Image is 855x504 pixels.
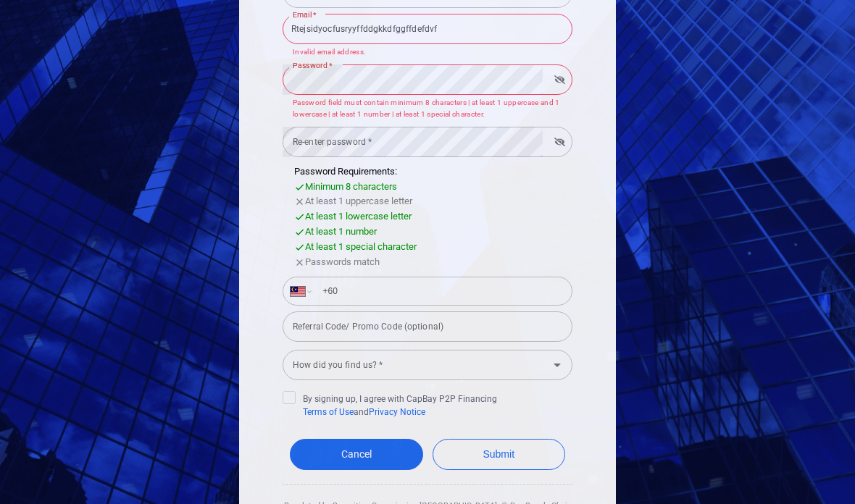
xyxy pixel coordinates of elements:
[341,448,372,460] span: Cancel
[283,391,497,419] span: By signing up, I agree with CapBay P2P Financing and
[314,280,564,303] input: Enter phone number *
[293,9,317,20] label: Email *
[305,196,412,206] span: At least 1 uppercase letter
[305,226,377,237] span: At least 1 number
[305,241,417,252] span: At least 1 special character
[369,407,425,417] a: Privacy Notice
[305,211,412,222] span: At least 1 lowercase letter
[547,355,567,375] button: Open
[293,97,562,121] p: Password field must contain minimum 8 characters | at least 1 uppercase and 1 lowercase | at leas...
[293,46,562,59] p: Invalid email address.
[294,166,397,177] span: Password Requirements:
[305,256,380,267] span: Passwords match
[303,407,354,417] a: Terms of Use
[290,439,423,470] a: Cancel
[305,181,397,192] span: Minimum 8 characters
[293,60,333,71] label: Password *
[433,439,566,470] button: Submit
